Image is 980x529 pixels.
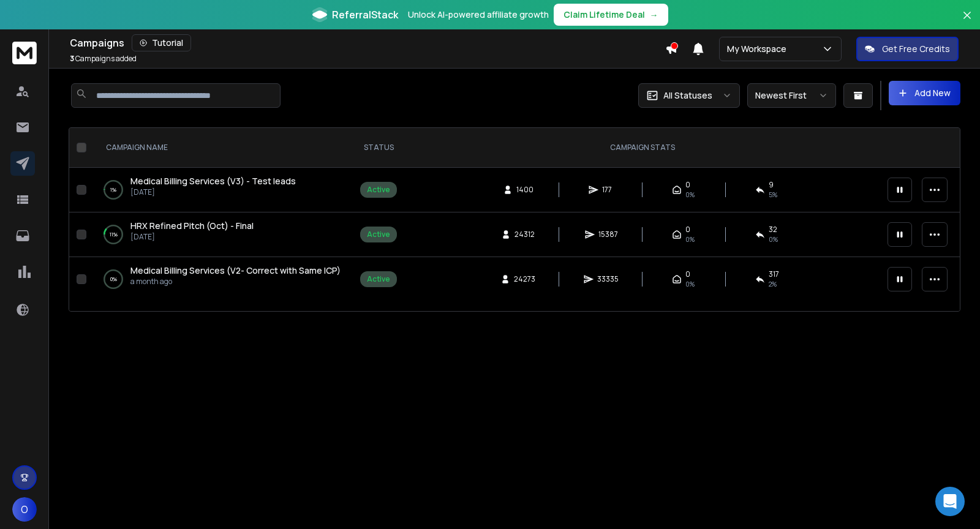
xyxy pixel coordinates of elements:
[650,9,658,21] span: →
[367,230,390,239] div: Active
[514,230,535,239] span: 24312
[685,180,690,190] span: 0
[12,497,37,522] button: O
[130,264,341,276] span: Medical Billing Services (V2- Correct with Same ICP)
[769,234,778,244] span: 0 %
[685,225,690,234] span: 0
[935,487,965,516] div: Open Intercom Messenger
[70,53,74,64] span: 3
[132,34,191,51] button: Tutorial
[91,168,353,212] td: 1%Medical Billing Services (V3) - Test leads[DATE]
[70,34,665,51] div: Campaigns
[130,277,341,287] p: a month ago
[597,274,619,284] span: 33335
[353,128,404,168] th: STATUS
[91,212,353,257] td: 11%HRX Refined Pitch (Oct) - Final[DATE]
[110,273,117,285] p: 0 %
[769,269,779,279] span: 317
[889,81,960,105] button: Add New
[408,9,549,21] p: Unlock AI-powered affiliate growth
[856,37,959,61] button: Get Free Credits
[663,89,712,102] p: All Statuses
[130,175,296,187] a: Medical Billing Services (V3) - Test leads
[110,228,118,241] p: 11 %
[685,279,695,289] span: 0%
[747,83,836,108] button: Newest First
[685,234,695,244] span: 0%
[91,257,353,302] td: 0%Medical Billing Services (V2- Correct with Same ICP)a month ago
[685,190,695,200] span: 0%
[130,175,296,187] span: Medical Billing Services (V3) - Test leads
[769,180,774,190] span: 9
[685,269,690,279] span: 0
[332,7,398,22] span: ReferralStack
[70,54,137,64] p: Campaigns added
[959,7,975,37] button: Close banner
[130,220,254,232] a: HRX Refined Pitch (Oct) - Final
[130,187,296,197] p: [DATE]
[130,232,254,242] p: [DATE]
[91,128,353,168] th: CAMPAIGN NAME
[602,185,614,195] span: 177
[130,220,254,231] span: HRX Refined Pitch (Oct) - Final
[769,225,777,234] span: 32
[554,4,668,26] button: Claim Lifetime Deal→
[769,279,777,289] span: 2 %
[514,274,535,284] span: 24273
[367,274,390,284] div: Active
[727,43,791,55] p: My Workspace
[516,185,533,195] span: 1400
[130,264,341,277] a: Medical Billing Services (V2- Correct with Same ICP)
[404,128,880,168] th: CAMPAIGN STATS
[367,185,390,195] div: Active
[769,190,777,200] span: 5 %
[882,43,950,55] p: Get Free Credits
[110,184,116,196] p: 1 %
[598,230,618,239] span: 15387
